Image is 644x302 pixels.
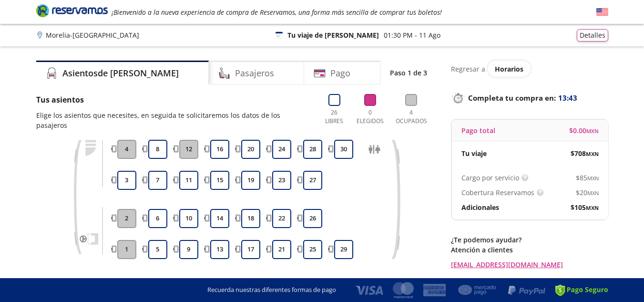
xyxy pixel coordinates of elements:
[577,29,608,42] button: Detalles
[303,209,322,228] button: 26
[587,175,599,182] small: MXN
[586,150,599,157] small: MXN
[207,285,336,295] p: Recuerda nuestras diferentes formas de pago
[586,204,599,211] small: MXN
[303,171,322,190] button: 27
[36,110,312,130] p: Elige los asientos que necesites, en seguida te solicitaremos los datos de los pasajeros
[112,8,442,17] em: ¡Bienvenido a la nueva experiencia de compra de Reservamos, una forma más sencilla de comprar tus...
[36,3,108,21] a: Brand Logo
[272,240,291,259] button: 21
[62,67,179,80] h4: Asientos de [PERSON_NAME]
[451,64,485,74] p: Regresar a
[46,30,139,40] p: Morelia - [GEOGRAPHIC_DATA]
[117,140,136,159] button: 4
[148,240,167,259] button: 5
[117,240,136,259] button: 1
[272,171,291,190] button: 23
[210,171,229,190] button: 15
[586,127,599,135] small: MXN
[179,171,198,190] button: 11
[587,189,599,197] small: MXN
[334,240,353,259] button: 29
[390,68,427,78] p: Paso 1 de 3
[36,3,108,18] i: Brand Logo
[272,140,291,159] button: 24
[148,209,167,228] button: 6
[210,209,229,228] button: 14
[179,209,198,228] button: 10
[596,6,608,18] button: English
[272,209,291,228] button: 22
[451,61,608,77] div: Regresar a ver horarios
[558,93,577,104] span: 13:43
[210,140,229,159] button: 16
[451,91,608,104] p: Completa tu compra en :
[334,140,353,159] button: 30
[235,67,274,80] h4: Pasajeros
[179,240,198,259] button: 9
[451,260,608,270] a: [EMAIL_ADDRESS][DOMAIN_NAME]
[287,30,379,40] p: Tu viaje de [PERSON_NAME]
[36,94,312,105] p: Tus asientos
[461,125,495,135] p: Pago total
[384,30,440,40] p: 01:30 PM - 11 Ago
[571,202,599,212] span: $ 105
[117,209,136,228] button: 2
[461,202,499,212] p: Adicionales
[179,140,198,159] button: 12
[241,140,260,159] button: 20
[210,240,229,259] button: 13
[321,108,348,125] p: 26 Libres
[330,67,350,80] h4: Pago
[148,171,167,190] button: 7
[148,140,167,159] button: 8
[461,173,519,183] p: Cargo por servicio
[451,235,608,245] p: ¿Te podemos ayudar?
[461,187,534,198] p: Cobertura Reservamos
[576,187,599,198] span: $ 20
[241,209,260,228] button: 18
[303,240,322,259] button: 25
[354,108,386,125] p: 0 Elegidos
[571,148,599,158] span: $ 708
[303,140,322,159] button: 28
[576,173,599,183] span: $ 85
[117,171,136,190] button: 3
[495,64,523,73] span: Horarios
[569,125,599,135] span: $ 0.00
[241,240,260,259] button: 17
[241,171,260,190] button: 19
[461,148,487,158] p: Tu viaje
[393,108,429,125] p: 4 Ocupados
[451,245,608,255] p: Atención a clientes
